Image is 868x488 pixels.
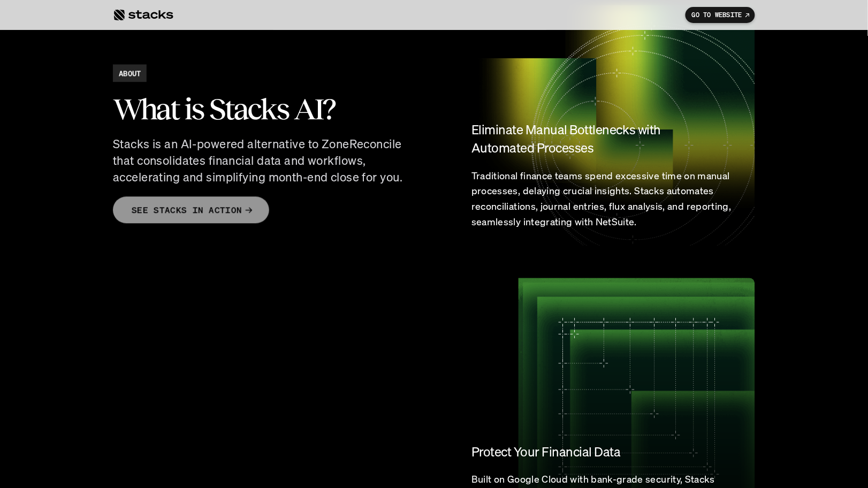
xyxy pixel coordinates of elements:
p: GO TO WEBSITE [692,11,742,19]
h2: What is Stacks AI? [113,93,413,126]
a: SEE STACKS IN ACTION [113,196,269,223]
h4: Eliminate Manual Bottlenecks with Automated Processes [471,121,712,157]
h2: ABOUT [119,67,141,79]
a: GO TO WEBSITE [686,7,755,23]
p: Traditional finance teams spend excessive time on manual processes, delaying crucial insights. St... [471,168,739,230]
p: SEE STACKS IN ACTION [132,202,242,218]
h4: Protect Your Financial Data [471,443,712,461]
p: Stacks is an AI-powered alternative to ZoneReconcile that consolidates financial data and workflo... [113,136,413,186]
